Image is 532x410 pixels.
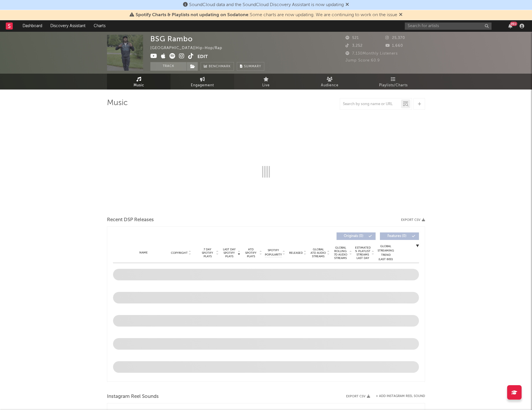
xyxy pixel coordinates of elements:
span: Released [289,251,303,255]
span: Playlists/Charts [379,82,408,89]
span: 25,370 [385,36,405,40]
span: Last Day Spotify Plays [221,248,237,258]
div: [GEOGRAPHIC_DATA] | Hip-Hop/Rap [150,45,229,52]
button: 99+ [508,24,512,28]
span: 3,252 [346,44,363,48]
span: Music [134,82,144,89]
a: Benchmark [201,62,234,71]
span: ATD Spotify Plays [243,248,258,258]
span: Estimated % Playlist Streams Last Day [355,246,371,260]
button: Edit [197,53,208,60]
button: Features(0) [380,232,419,240]
a: Charts [90,20,110,32]
span: Global Rolling 7D Audio Streams [332,246,348,260]
span: Audience [321,82,339,89]
span: Dismiss [399,13,402,17]
button: Export CSV [346,395,370,398]
a: Music [107,74,171,90]
span: Recent DSP Releases [107,217,154,223]
span: : Some charts are now updating. We are continuing to work on the issue [136,13,397,17]
div: BSG Rambo [150,35,193,43]
span: Summary [244,65,261,68]
span: Copyright [171,251,188,255]
button: Summary [237,62,264,71]
span: Instagram Reel Sounds [107,393,159,400]
input: Search by song name or URL [340,102,401,107]
div: 99 + [510,22,517,26]
button: Originals(0) [337,232,376,240]
span: 1,660 [385,44,403,48]
div: Global Streaming Trend (Last 60D) [377,244,394,262]
button: Export CSV [401,218,425,222]
a: Live [234,74,298,90]
span: Spotify Charts & Playlists not updating on Sodatone [136,13,248,17]
button: Track [150,62,186,71]
a: Dashboard [19,20,46,32]
span: Global ATD Audio Streams [310,248,326,258]
input: Search for artists [405,23,492,30]
a: Audience [298,74,361,90]
span: 521 [346,36,359,40]
span: Originals ( 0 ) [340,234,367,238]
div: + Add Instagram Reel Sound [370,395,425,398]
span: Dismiss [346,3,349,7]
span: 7,130 Monthly Listeners [346,52,398,55]
span: Benchmark [209,63,231,70]
button: + Add Instagram Reel Sound [376,395,425,398]
span: 7 Day Spotify Plays [200,248,215,258]
span: Live [262,82,270,89]
span: Features ( 0 ) [384,234,410,238]
span: Jump Score: 60.9 [346,59,380,62]
span: Engagement [191,82,214,89]
a: Engagement [171,74,234,90]
span: Spotify Popularity [265,248,282,257]
a: Discovery Assistant [46,20,90,32]
span: SoundCloud data and the SoundCloud Discovery Assistant is now updating [189,3,344,7]
div: Name [125,251,162,255]
a: Playlists/Charts [361,74,425,90]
